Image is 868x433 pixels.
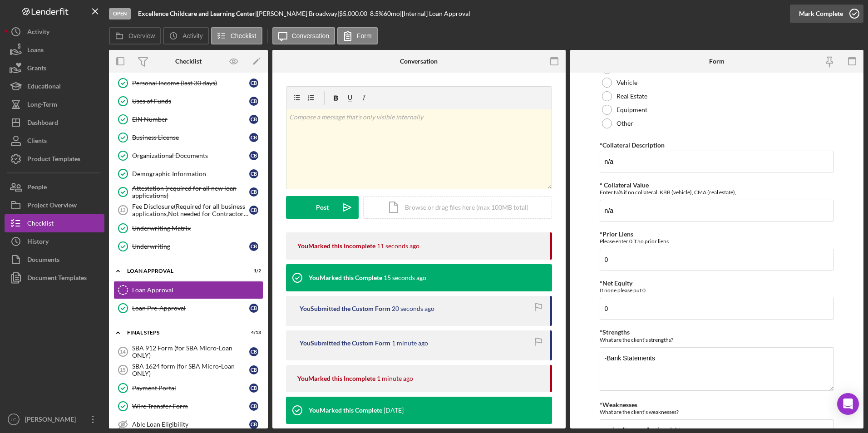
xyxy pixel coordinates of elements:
[709,58,725,65] div: Form
[132,286,263,294] div: Loan Approval
[132,116,249,123] div: EIN Number
[132,403,249,410] div: Wire Transfer Form
[249,402,258,411] div: C B
[5,41,104,59] a: Loans
[5,23,104,41] button: Activity
[245,330,261,335] div: 4 / 13
[600,347,834,391] textarea: -Bank Statements
[127,268,238,274] div: Loan Approval
[249,115,258,124] div: C B
[5,113,104,132] a: Dashboard
[5,59,104,77] button: Grants
[113,128,263,147] a: Business LicenseCB
[132,134,249,141] div: Business License
[211,27,262,44] button: Checklist
[600,401,637,408] label: *Weaknesses
[249,151,258,160] div: C B
[5,150,104,168] a: Product Templates
[113,219,263,237] a: Underwriting Matrix
[113,183,263,201] a: Attestation (required for all new loan applications)CB
[616,120,633,127] label: Other
[113,343,263,361] a: 14SBA 912 Form (for SBA Micro-Loan ONLY)CB
[231,32,256,39] label: Checklist
[113,361,263,379] a: 15SBA 1624 form (for SBA Micro-Loan ONLY)CB
[249,79,258,88] div: C B
[272,27,335,44] button: Conversation
[384,274,426,281] time: 2025-08-27 14:30
[27,214,54,235] div: Checklist
[249,206,258,215] div: C B
[113,397,263,415] a: Wire Transfer FormCB
[837,393,859,415] div: Open Intercom Messenger
[138,10,255,17] b: Excellence Childcare and Learning Center
[27,95,57,116] div: Long-Term
[132,152,249,159] div: Organizational Documents
[249,242,258,251] div: C B
[27,150,80,170] div: Product Templates
[138,10,257,17] div: |
[132,98,249,105] div: Uses of Funds
[600,336,834,343] div: What are the client's strengths?
[5,196,104,214] button: Project Overview
[113,379,263,397] a: Payment PortalCB
[309,274,382,281] div: You Marked this Complete
[377,375,413,382] time: 2025-08-27 14:28
[249,304,258,313] div: C B
[132,170,249,177] div: Demographic Information
[600,408,834,415] div: What are the client's weaknesses?
[23,410,82,431] div: [PERSON_NAME]
[297,242,375,250] div: You Marked this Incomplete
[286,196,359,219] button: Post
[27,113,58,134] div: Dashboard
[392,340,428,347] time: 2025-08-27 14:28
[27,132,47,152] div: Clients
[790,5,863,23] button: Mark Complete
[132,225,263,232] div: Underwriting Matrix
[132,305,249,312] div: Loan Pre-Approval
[113,110,263,128] a: EIN NumberCB
[249,347,258,356] div: C B
[5,232,104,251] a: History
[337,27,378,44] button: Form
[5,178,104,196] button: People
[600,238,834,245] div: Please enter 0 if no prior liens
[384,10,400,17] div: 60 mo
[249,365,258,374] div: C B
[5,77,104,95] a: Educational
[292,32,330,39] label: Conversation
[249,133,258,142] div: C B
[113,165,263,183] a: Demographic InformationCB
[113,237,263,256] a: UnderwritingCB
[370,10,384,17] div: 8.5 %
[309,407,382,414] div: You Marked this Complete
[120,349,126,354] tspan: 14
[600,328,630,336] label: *Strengths
[113,299,263,317] a: Loan Pre-ApprovalCB
[5,95,104,113] button: Long-Term
[316,196,329,219] div: Post
[384,407,404,414] time: 2025-08-22 14:56
[113,201,263,219] a: 13Fee Disclosure(Required for all business applications,Not needed for Contractor loans)CB
[600,230,633,238] label: *Prior Liens
[249,420,258,429] div: C B
[600,141,665,149] label: *Collateral Description
[27,59,46,79] div: Grants
[27,41,44,61] div: Loans
[132,203,249,217] div: Fee Disclosure(Required for all business applications,Not needed for Contractor loans)
[5,132,104,150] a: Clients
[5,269,104,287] button: Document Templates
[132,363,249,377] div: SBA 1624 form (for SBA Micro-Loan ONLY)
[182,32,202,39] label: Activity
[113,281,263,299] a: Loan Approval
[249,97,258,106] div: C B
[27,251,59,271] div: Documents
[132,344,249,359] div: SBA 912 Form (for SBA Micro-Loan ONLY)
[400,10,470,17] div: | [Internal] Loan Approval
[600,181,649,189] label: * Collateral Value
